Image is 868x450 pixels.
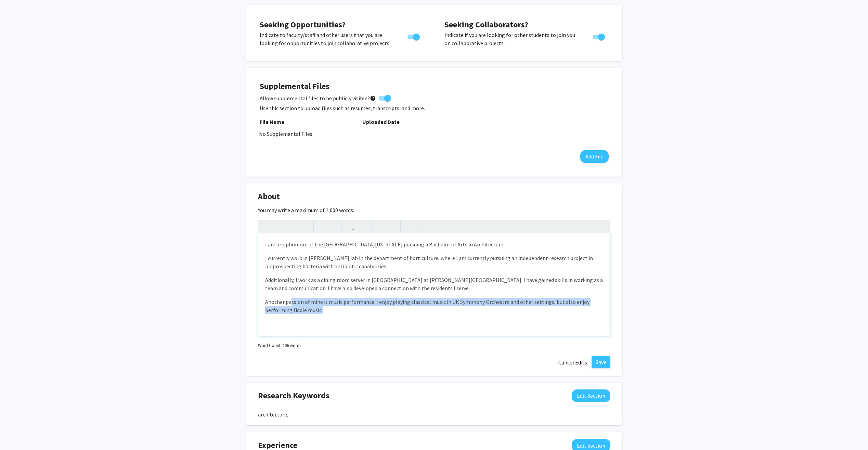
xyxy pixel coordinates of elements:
[260,104,609,112] p: Use this section to upload files such as resumes, transcripts, and more.
[265,276,603,292] p: Additionally, I work as a dining room server in [GEOGRAPHIC_DATA] at [PERSON_NAME][GEOGRAPHIC_DAT...
[375,220,387,232] button: Unordered list
[258,206,354,214] label: You may write a maximum of 1,000 words:
[592,356,610,368] button: Save
[258,233,610,336] div: Note to users with screen readers: Please deactivate our accessibility plugin for this page as it...
[265,254,603,270] p: I currently work in [PERSON_NAME] lab in the department of horticulture, where I am currently pur...
[572,389,610,402] button: Edit Research Keywords
[260,220,272,232] button: Undo (Ctrl + Z)
[272,220,284,232] button: Redo (Ctrl + Y)
[258,190,280,203] span: About
[370,94,376,102] mat-icon: help
[265,240,603,248] p: I am a sophomore at the [GEOGRAPHIC_DATA][US_STATE] pursuing a Bachelor of Arts in Architecture.
[260,118,284,125] b: File Name
[259,130,609,138] div: No Supplemental Files
[359,220,371,232] button: Insert Image
[260,19,346,30] span: Seeking Opportunities?
[300,220,312,232] button: Emphasis (Ctrl + I)
[580,150,609,163] button: Add File
[554,356,592,369] button: Cancel Edits
[265,298,603,314] p: Another passion of mine is music performance. I enjoy playing classical music in UK Symphony Orch...
[444,19,528,30] span: Seeking Collaborators?
[260,31,394,47] p: Indicate to faculty/staff and other users that you are looking for opportunities to join collabor...
[387,220,399,232] button: Ordered list
[258,410,610,419] div: architecture,
[258,389,329,402] span: Research Keywords
[260,94,376,102] span: Allow supplemental files to be publicly visible?
[418,220,430,232] button: Insert horizontal rule
[5,419,29,445] iframe: Chat
[405,31,424,41] div: Toggle
[590,31,609,41] div: Toggle
[288,220,300,232] button: Strong (Ctrl + B)
[596,220,608,232] button: Fullscreen
[260,81,609,91] h4: Supplemental Files
[444,31,580,47] p: Indicate if you are looking for other students to join you on collaborative projects.
[327,220,339,232] button: Subscript
[258,342,301,349] small: Word Count: 106 words
[343,220,355,232] button: Link
[362,118,400,125] b: Uploaded Date
[402,220,414,232] button: Remove format
[315,220,327,232] button: Superscript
